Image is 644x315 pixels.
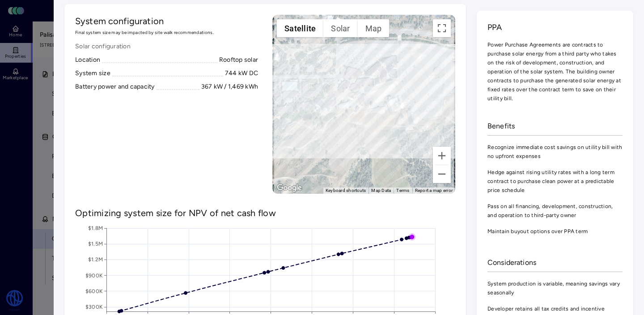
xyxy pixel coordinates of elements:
[88,225,103,231] text: $1.8M
[85,304,103,310] text: $300K
[396,188,409,193] a: Terms (opens in new tab)
[487,279,623,297] span: System production is variable, meaning savings vary seasonally
[75,55,100,65] div: Location
[433,147,451,165] button: Zoom in
[75,29,258,36] span: Final system size may be impacted by site walk recommendations.
[415,188,453,193] a: Report a map error
[487,168,623,195] span: Hedge against rising utility rates with a long term contract to purchase clean power at a predict...
[323,19,357,37] button: Show solar potential
[85,288,103,294] text: $600K
[201,82,258,92] div: 367 kW / 1,469 kWh
[75,82,155,92] div: Battery power and capacity
[433,19,451,37] button: Toggle fullscreen view
[487,254,623,272] div: Considerations
[75,208,276,218] text: Optimizing system size for NPV of net cash flow
[487,227,623,236] span: Maintain buyout options over PPA term
[433,165,451,183] button: Zoom out
[487,40,623,103] span: Power Purchase Agreements are contracts to purchase solar energy from a third party who takes on ...
[326,187,366,194] button: Keyboard shortcuts
[88,241,103,247] text: $1.5M
[275,182,304,194] img: Google
[219,55,258,65] div: Rooftop solar
[487,143,623,161] span: Recognize immediate cost savings on utility bill with no upfront expenses
[85,272,103,279] text: $900K
[358,19,390,37] button: Show street map
[225,68,258,78] div: 744 kW DC
[75,42,258,51] span: Solar configuration
[75,68,110,78] div: System size
[277,19,323,37] button: Show satellite imagery
[371,187,391,194] button: Map Data
[487,202,623,220] span: Pass on all financing, development, construction, and operation to third-party owner
[88,256,103,263] text: $1.2M
[275,182,304,194] a: Open this area in Google Maps (opens a new window)
[487,117,623,136] div: Benefits
[487,21,623,33] span: PPA
[75,15,258,27] h2: System configuration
